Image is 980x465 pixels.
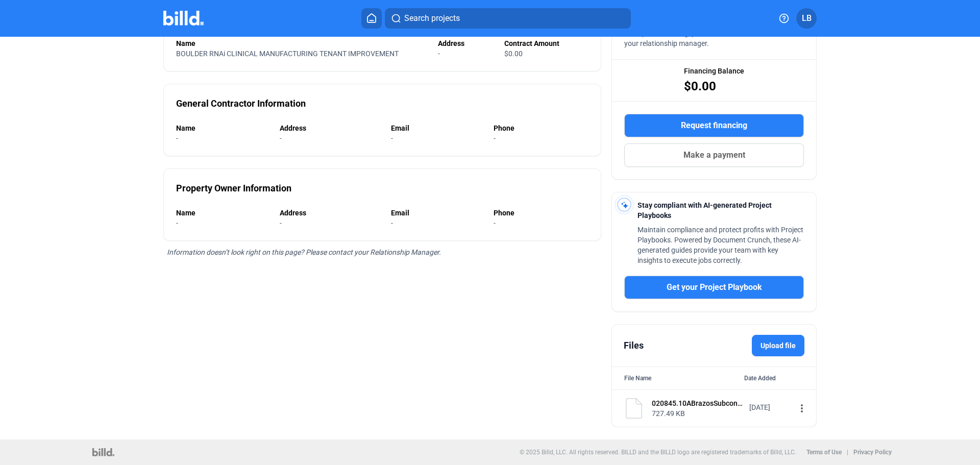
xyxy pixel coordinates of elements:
div: File Name [624,373,651,383]
button: Make a payment [624,143,804,167]
label: Upload file [752,335,804,356]
div: Date Added [744,373,804,383]
button: Get your Project Playbook [624,276,804,299]
span: Financing Balance [684,66,744,76]
b: Terms of Use [806,449,842,456]
div: 020845.10ABrazosSubcontractExecutedforBilld.pdf [652,398,743,408]
span: Search projects [404,12,460,25]
button: Request financing [624,114,804,137]
span: - [280,219,282,227]
span: Stay compliant with AI-generated Project Playbooks [638,201,772,219]
b: Privacy Policy [853,449,892,456]
span: $0.00 [684,78,716,94]
span: Make a payment [683,149,745,161]
button: Search projects [385,8,631,29]
button: LB [796,8,817,29]
div: Address [280,208,380,218]
img: document [624,398,644,419]
span: - [176,219,178,227]
p: | [847,449,848,456]
div: 727.49 KB [652,408,743,419]
div: Phone [494,208,589,218]
div: Name [176,38,428,48]
div: Files [624,338,644,353]
span: Maintain compliance and protect profits with Project Playbooks. Powered by Document Crunch, these... [638,226,803,264]
div: Name [176,123,269,133]
div: [DATE] [749,402,790,412]
span: LB [802,12,812,25]
div: Name [176,208,269,218]
div: Contract Amount [504,38,589,48]
div: Property Owner Information [176,181,291,195]
span: - [280,134,282,142]
span: - [494,219,496,227]
span: $0.00 [504,50,523,58]
span: - [176,134,178,142]
img: logo [92,448,114,456]
span: - [438,50,440,58]
p: © 2025 Billd, LLC. All rights reserved. BILLD and the BILLD logo are registered trademarks of Bil... [520,449,796,456]
span: Information doesn’t look right on this page? Please contact your Relationship Manager. [167,248,441,256]
span: - [391,219,393,227]
span: - [391,134,393,142]
span: Request financing [681,119,747,132]
div: Address [280,123,380,133]
img: Billd Company Logo [163,11,204,26]
mat-icon: more_vert [796,402,808,414]
span: Get your Project Playbook [667,281,762,293]
span: BOULDER RNAi CLINICAL MANUFACTURING TENANT IMPROVEMENT [176,50,399,58]
div: Phone [494,123,589,133]
span: - [494,134,496,142]
div: General Contractor Information [176,96,306,111]
div: Address [438,38,494,48]
div: Email [391,123,483,133]
div: Email [391,208,483,218]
